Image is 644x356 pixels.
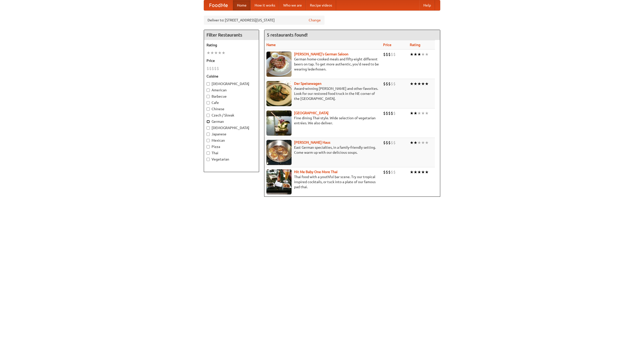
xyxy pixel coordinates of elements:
a: FoodMe [204,0,233,10]
input: [DEMOGRAPHIC_DATA] [207,82,210,86]
label: Thai [207,150,256,155]
label: Barbecue [207,94,256,99]
li: ★ [417,81,421,87]
li: ★ [214,50,218,56]
li: $ [393,169,396,175]
ng-pluralize: 5 restaurants found! [267,32,308,37]
li: ★ [414,52,417,57]
a: Name [266,43,276,47]
img: satay.jpg [266,110,292,136]
li: ★ [417,110,421,116]
label: German [207,119,256,124]
input: Japanese [207,133,210,136]
li: ★ [425,140,429,145]
li: ★ [410,140,414,145]
li: $ [388,81,391,87]
li: $ [217,66,219,71]
input: Pizza [207,145,210,148]
li: ★ [421,140,425,145]
div: Deliver to: [STREET_ADDRESS][US_STATE] [204,16,325,25]
input: German [207,120,210,123]
b: [GEOGRAPHIC_DATA] [294,111,329,115]
li: $ [391,169,393,175]
li: $ [386,110,388,116]
input: Barbecue [207,95,210,98]
input: Mexican [207,139,210,142]
li: ★ [421,52,425,57]
a: Help [419,0,435,10]
h5: Cuisine [207,74,256,79]
li: $ [386,81,388,87]
label: Czech / Slovak [207,113,256,118]
li: ★ [410,169,414,175]
a: Price [383,43,391,47]
a: Der Speisewagen [294,82,321,86]
input: Chinese [207,107,210,111]
li: ★ [414,140,417,145]
h4: Filter Restaurants [204,30,259,40]
a: Change [309,18,321,23]
li: ★ [410,81,414,87]
li: ★ [421,110,425,116]
li: $ [209,66,212,71]
li: $ [393,81,396,87]
input: Thai [207,151,210,155]
li: $ [388,110,391,116]
li: $ [386,169,388,175]
li: ★ [425,110,429,116]
li: $ [207,66,209,71]
b: [PERSON_NAME] Haus [294,140,330,144]
li: $ [383,52,386,57]
img: speisewagen.jpg [266,81,292,106]
li: ★ [421,81,425,87]
label: [DEMOGRAPHIC_DATA] [207,125,256,130]
li: $ [386,140,388,145]
input: [DEMOGRAPHIC_DATA] [207,126,210,130]
p: Award-winning [PERSON_NAME] and other favorites. Look for our restored food truck in the NE corne... [266,86,379,101]
label: [DEMOGRAPHIC_DATA] [207,81,256,86]
li: $ [383,110,386,116]
li: ★ [207,50,210,56]
li: $ [383,169,386,175]
label: Japanese [207,132,256,137]
li: $ [383,140,386,145]
li: $ [391,81,393,87]
p: East German specialties, in a family-friendly setting. Come warm up with our delicious soups. [266,145,379,155]
a: How it works [251,0,279,10]
label: Chinese [207,106,256,111]
li: ★ [425,169,429,175]
li: $ [383,81,386,87]
p: Thai food with a youthful bar scene. Try our tropical inspired cocktails, or tuck into a plate of... [266,174,379,189]
li: $ [393,110,396,116]
img: esthers.jpg [266,52,292,77]
a: Recipe videos [306,0,336,10]
li: ★ [414,169,417,175]
label: American [207,88,256,93]
a: Who we are [279,0,306,10]
li: ★ [421,169,425,175]
label: Pizza [207,144,256,149]
li: $ [393,52,396,57]
img: kohlhaus.jpg [266,140,292,165]
li: $ [391,110,393,116]
li: $ [386,52,388,57]
p: Fine dining Thai-style. Wide selection of vegetarian entrées. We also deliver. [266,115,379,126]
input: American [207,89,210,92]
a: Hit Me Baby One More Thai [294,170,338,174]
li: ★ [210,50,214,56]
li: $ [388,52,391,57]
li: ★ [417,52,421,57]
h5: Rating [207,43,256,48]
input: Vegetarian [207,158,210,161]
li: ★ [410,52,414,57]
li: ★ [417,140,421,145]
a: Rating [410,43,420,47]
label: Mexican [207,138,256,143]
input: Czech / Slovak [207,114,210,117]
li: ★ [425,52,429,57]
label: Vegetarian [207,157,256,162]
li: $ [388,169,391,175]
b: [PERSON_NAME]'s German Saloon [294,52,348,56]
